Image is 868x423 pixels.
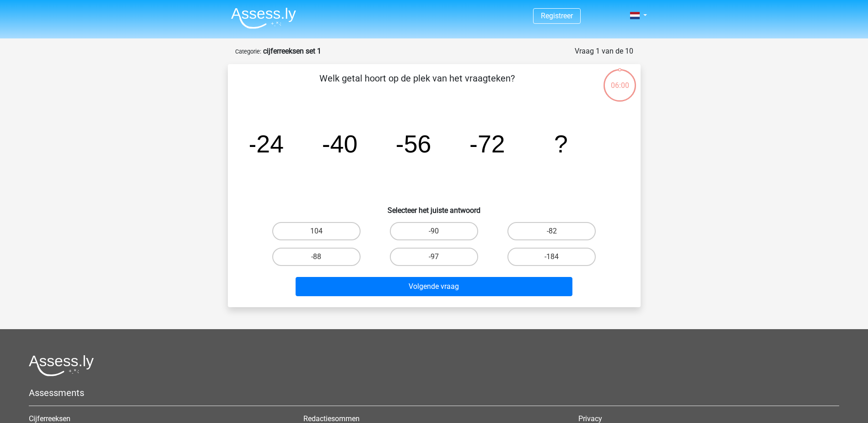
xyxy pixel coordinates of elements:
[231,7,296,29] img: Assessly
[507,222,596,240] label: -82
[469,130,505,157] tspan: -72
[603,68,637,91] div: 06:00
[248,130,284,157] tspan: -24
[29,355,94,376] img: Assessly logo
[390,248,478,266] label: -97
[243,71,592,99] p: Welk getal hoort op de plek van het vraagteken?
[541,11,573,20] a: Registreer
[29,387,839,398] h5: Assessments
[390,222,478,240] label: -90
[263,47,321,55] strong: cijferreeksen set 1
[507,248,596,266] label: -184
[296,277,572,296] button: Volgende vraag
[243,199,626,215] h6: Selecteer het juiste antwoord
[322,130,357,157] tspan: -40
[395,130,431,157] tspan: -56
[272,222,361,240] label: 104
[575,46,633,57] div: Vraag 1 van de 10
[29,414,70,423] a: Cijferreeksen
[303,414,360,423] a: Redactiesommen
[235,48,261,55] small: Categorie:
[578,414,602,423] a: Privacy
[554,130,568,157] tspan: ?
[272,248,361,266] label: -88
